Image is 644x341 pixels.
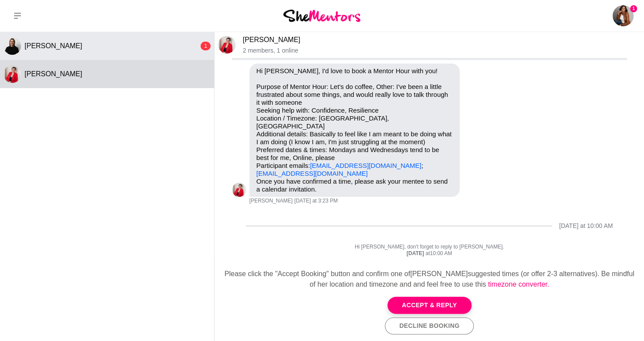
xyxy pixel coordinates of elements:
p: Hi [PERSON_NAME], I'd love to book a Mentor Hour with you! [257,67,453,75]
p: Once you have confirmed a time, please ask your mentee to send a calendar invitation. [257,178,453,193]
span: [PERSON_NAME] [250,198,293,205]
div: at 10:00 AM [232,250,627,257]
span: 1 [630,5,637,12]
a: [EMAIL_ADDRESS][DOMAIN_NAME] [257,170,368,177]
div: 1 [201,42,211,50]
a: Orine Silveira-McCuskey1 [612,5,633,26]
img: Orine Silveira-McCuskey [612,5,633,26]
a: [PERSON_NAME] [243,36,300,43]
a: timezone converter. [488,281,549,288]
div: [DATE] at 10:00 AM [559,222,613,230]
img: C [4,37,21,55]
a: [EMAIL_ADDRESS][DOMAIN_NAME] [310,162,421,169]
p: 2 members , 1 online [243,47,640,54]
span: [PERSON_NAME] [25,70,82,78]
div: Cara Gleeson [4,37,21,55]
button: Decline Booking [385,317,474,334]
p: Hi [PERSON_NAME], don't forget to reply to [PERSON_NAME]. [232,244,627,251]
img: K [218,36,236,53]
div: Please click the "Accept Booking" button and confirm one of [PERSON_NAME] suggested times (or off... [222,269,637,290]
div: Kat Milner [218,36,236,53]
img: K [232,183,246,197]
img: She Mentors Logo [283,10,360,21]
button: Accept & Reply [387,297,472,314]
div: Kat Milner [4,65,21,83]
p: Purpose of Mentor Hour: Let's do coffee, Other: I've been a little frustrated about some things, ... [257,83,453,178]
time: 2025-08-14T05:23:16.934Z [294,198,338,205]
strong: [DATE] [407,250,426,256]
span: [PERSON_NAME] [25,42,82,50]
div: Kat Milner [232,183,246,197]
img: K [4,65,21,83]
